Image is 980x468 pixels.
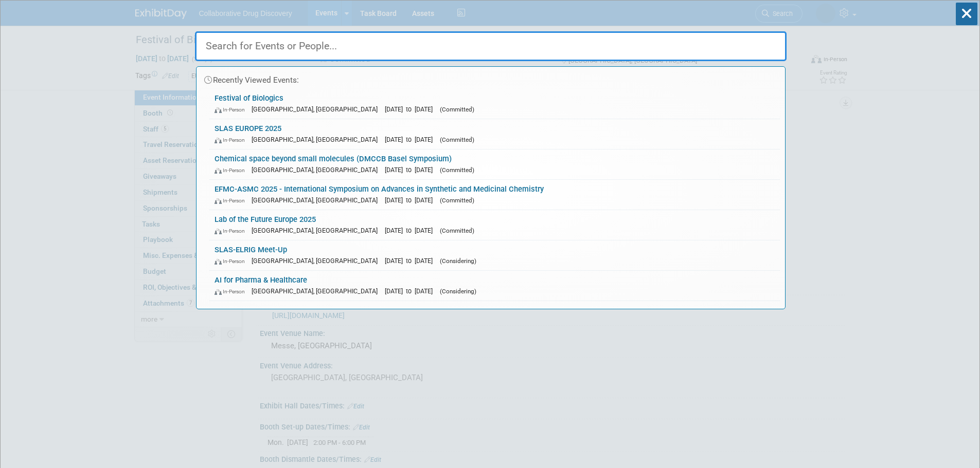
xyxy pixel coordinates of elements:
[252,227,383,234] span: [GEOGRAPHIC_DATA], [GEOGRAPHIC_DATA]
[209,89,780,119] a: Festival of Biologics In-Person [GEOGRAPHIC_DATA], [GEOGRAPHIC_DATA] [DATE] to [DATE] (Committed)
[209,119,780,149] a: SLAS EUROPE 2025 In-Person [GEOGRAPHIC_DATA], [GEOGRAPHIC_DATA] [DATE] to [DATE] (Committed)
[209,271,780,301] a: AI for Pharma & Healthcare In-Person [GEOGRAPHIC_DATA], [GEOGRAPHIC_DATA] [DATE] to [DATE] (Consi...
[385,287,438,295] span: [DATE] to [DATE]
[440,106,474,113] span: (Committed)
[385,166,438,174] span: [DATE] to [DATE]
[440,197,474,204] span: (Committed)
[252,196,383,204] span: [GEOGRAPHIC_DATA], [GEOGRAPHIC_DATA]
[215,167,250,174] span: In-Person
[215,137,250,143] span: In-Person
[440,166,474,174] span: (Committed)
[252,287,383,295] span: [GEOGRAPHIC_DATA], [GEOGRAPHIC_DATA]
[252,257,383,265] span: [GEOGRAPHIC_DATA], [GEOGRAPHIC_DATA]
[215,106,250,113] span: In-Person
[252,166,383,174] span: [GEOGRAPHIC_DATA], [GEOGRAPHIC_DATA]
[215,197,250,204] span: In-Person
[252,136,383,143] span: [GEOGRAPHIC_DATA], [GEOGRAPHIC_DATA]
[209,149,780,179] a: Chemical space beyond small molecules (DMCCB Basel Symposium) In-Person [GEOGRAPHIC_DATA], [GEOGR...
[440,136,474,143] span: (Committed)
[215,228,250,234] span: In-Person
[385,105,438,113] span: [DATE] to [DATE]
[202,67,780,89] div: Recently Viewed Events:
[209,240,780,270] a: SLAS-ELRIG Meet-Up In-Person [GEOGRAPHIC_DATA], [GEOGRAPHIC_DATA] [DATE] to [DATE] (Considering)
[440,227,474,234] span: (Committed)
[209,210,780,240] a: Lab of the Future Europe 2025 In-Person [GEOGRAPHIC_DATA], [GEOGRAPHIC_DATA] [DATE] to [DATE] (Co...
[440,288,476,295] span: (Considering)
[385,257,438,265] span: [DATE] to [DATE]
[209,180,780,210] a: EFMC-ASMC 2025 - International Symposium on Advances in Synthetic and Medicinal Chemistry In-Pers...
[385,196,438,204] span: [DATE] to [DATE]
[385,136,438,143] span: [DATE] to [DATE]
[195,31,787,61] input: Search for Events or People...
[215,288,250,295] span: In-Person
[252,105,383,113] span: [GEOGRAPHIC_DATA], [GEOGRAPHIC_DATA]
[215,258,250,265] span: In-Person
[385,227,438,234] span: [DATE] to [DATE]
[440,257,476,265] span: (Considering)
